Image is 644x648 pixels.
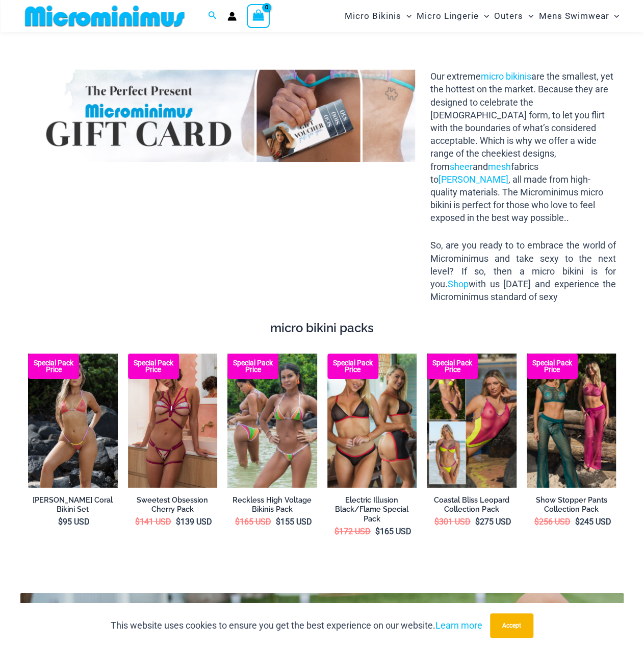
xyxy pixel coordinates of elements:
bdi: 95 USD [58,517,90,527]
a: Collection Pack (6) Collection Pack BCollection Pack B [527,354,616,488]
a: Sweetest Obsession Cherry 1129 Bra 6119 Bottom 1939 Bodysuit 05 Sweetest Obsession Cherry 1129 Br... [128,354,218,488]
a: OutersMenu ToggleMenu Toggle [492,3,536,29]
b: Special Pack Price [227,360,278,373]
span: Outers [494,3,523,29]
img: Collection Pack (6) [527,354,616,488]
p: So, are you ready to to embrace the world of Microminimus and take sexy to the next level? If so,... [430,239,616,303]
b: Special Pack Price [327,360,378,373]
nav: Site Navigation [341,2,624,31]
b: Special Pack Price [128,360,179,373]
span: $ [575,517,579,527]
bdi: 141 USD [135,517,171,527]
a: Coastal Bliss Leopard Collection Pack [427,495,517,514]
a: Learn more [435,620,482,631]
span: Menu Toggle [479,3,489,29]
img: Sweetest Obsession Cherry 1129 Bra 6119 Bottom 1939 Bodysuit 05 [128,354,218,488]
span: Menu Toggle [609,3,619,29]
a: Search icon link [208,10,217,22]
a: Micro BikinisMenu ToggleMenu Toggle [342,3,414,29]
p: This website uses cookies to ensure you get the best experience on our website. [111,618,482,633]
span: $ [176,517,181,527]
span: $ [534,517,538,527]
span: Menu Toggle [401,3,411,29]
a: Account icon link [227,12,237,21]
a: sheer [450,161,473,172]
bdi: 165 USD [375,527,411,536]
a: Electric Illusion Black/Flame Special Pack [327,495,417,524]
bdi: 301 USD [434,517,471,527]
img: Coastal Bliss Leopard Sunset Collection Pack C [427,354,517,488]
a: [PERSON_NAME] Coral Bikini Set [28,495,118,514]
bdi: 139 USD [176,517,212,527]
b: Special Pack Price [527,360,578,373]
h4: micro bikini packs [28,321,616,336]
span: $ [276,517,280,527]
span: $ [434,517,439,527]
a: Reckless High Voltage Bikinis Pack [227,495,317,514]
img: Special Pack [327,354,417,488]
img: Maya Sunkist Coral 309 Top 469 Bottom 02 [28,354,118,488]
bdi: 165 USD [235,517,271,527]
bdi: 172 USD [334,527,371,536]
b: Special Pack Price [28,360,79,373]
img: Reckless Mesh High Voltage Bikini Pack [227,354,317,488]
bdi: 256 USD [534,517,570,527]
span: Menu Toggle [523,3,533,29]
button: Accept [490,613,533,638]
a: Show Stopper Pants Collection Pack [527,495,616,514]
span: $ [135,517,140,527]
b: Special Pack Price [427,360,478,373]
bdi: 155 USD [276,517,312,527]
p: Our extreme are the smallest, yet the hottest on the market. Because they are designed to celebra... [430,70,616,224]
bdi: 275 USD [475,517,511,527]
a: Coastal Bliss Leopard Sunset Collection Pack C Coastal Bliss Leopard Sunset Collection Pack BCoas... [427,354,517,488]
a: Shop [448,279,469,289]
span: $ [334,527,339,536]
span: $ [475,517,480,527]
span: $ [235,517,240,527]
a: Micro LingerieMenu ToggleMenu Toggle [414,3,492,29]
a: Sweetest Obsession Cherry Pack [128,495,218,514]
bdi: 245 USD [575,517,611,527]
a: Maya Sunkist Coral 309 Top 469 Bottom 02 Maya Sunkist Coral 309 Top 469 Bottom 04Maya Sunkist Cor... [28,354,118,488]
a: Reckless Mesh High Voltage Bikini Pack Reckless Mesh High Voltage 306 Tri Top 466 Thong 04Reckles... [227,354,317,488]
span: Mens Swimwear [538,3,609,29]
a: Special Pack Electric Illusion Black Flame 1521 Bra 611 Micro 02Electric Illusion Black Flame 152... [327,354,417,488]
a: micro bikinis [481,71,531,82]
span: Micro Lingerie [417,3,479,29]
span: Micro Bikinis [345,3,401,29]
img: MM SHOP LOGO FLAT [21,5,189,28]
a: View Shopping Cart, empty [247,4,270,28]
span: $ [375,527,380,536]
a: [PERSON_NAME] [439,174,508,185]
img: Gift Card Banner 1680 [28,70,415,162]
a: Mens SwimwearMenu ToggleMenu Toggle [536,3,622,29]
span: $ [58,517,63,527]
a: mesh [488,161,511,172]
